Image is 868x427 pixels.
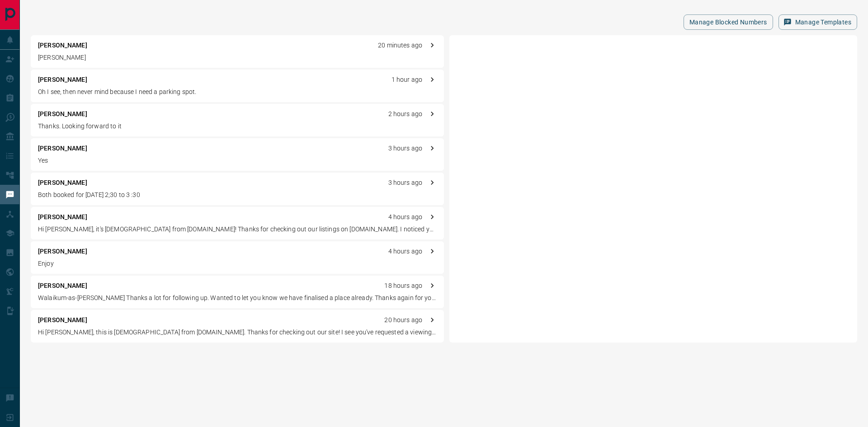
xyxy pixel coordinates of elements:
[388,247,422,256] p: 4 hours ago
[38,53,437,62] p: [PERSON_NAME]
[384,315,422,325] p: 20 hours ago
[38,87,437,97] p: Oh I see, then never mind because I need a parking spot.
[38,212,87,222] p: [PERSON_NAME]
[38,144,87,153] p: [PERSON_NAME]
[384,281,422,291] p: 18 hours ago
[392,75,422,84] p: 1 hour ago
[38,109,87,119] p: [PERSON_NAME]
[684,14,773,30] button: Manage Blocked Numbers
[38,247,87,256] p: [PERSON_NAME]
[38,293,437,303] p: Walaikum-as-[PERSON_NAME] Thanks a lot for following up. Wanted to let you know we have finalised...
[38,190,437,200] p: Both booked for [DATE] 2;30 to 3 :30
[378,41,422,50] p: 20 minutes ago
[38,281,87,291] p: [PERSON_NAME]
[388,144,422,153] p: 3 hours ago
[38,122,437,131] p: Thanks. Looking forward to it
[38,315,87,325] p: [PERSON_NAME]
[778,14,857,30] button: Manage Templates
[38,41,87,50] p: [PERSON_NAME]
[388,109,422,119] p: 2 hours ago
[38,156,437,165] p: Yes
[38,75,87,84] p: [PERSON_NAME]
[38,259,437,268] p: Enjoy
[388,212,422,222] p: 4 hours ago
[38,225,437,234] p: Hi [PERSON_NAME], it's [DEMOGRAPHIC_DATA] from [DOMAIN_NAME]! Thanks for checking out our listing...
[388,178,422,188] p: 3 hours ago
[38,178,87,188] p: [PERSON_NAME]
[38,328,437,337] p: Hi [PERSON_NAME], this is [DEMOGRAPHIC_DATA] from [DOMAIN_NAME]. Thanks for checking out our site...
